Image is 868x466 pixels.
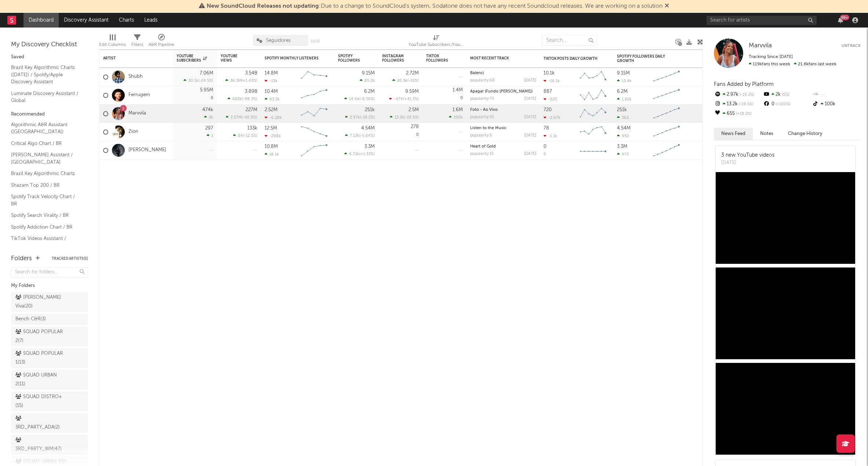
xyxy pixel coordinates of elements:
div: YouTube Subscribers (YouTube Subscribers) [408,31,464,52]
span: Dismiss [665,3,669,9]
svg: Chart title [298,68,331,86]
div: [PERSON_NAME] Viva ( 20 ) [15,293,67,311]
a: 3RD_PARTY_ADA(2) [11,413,88,433]
div: YouTube Subscribers [177,54,207,63]
input: Search... [542,35,597,46]
button: 99+ [838,17,843,23]
div: ( ) [225,78,257,83]
input: Search for artists [707,16,817,25]
div: 720 [544,108,552,112]
div: 0 [382,123,419,141]
div: Apagar (Fundo Raso) [470,90,536,94]
div: TikTok Followers [426,54,452,63]
span: +41.3 % [404,97,418,101]
div: 6.2M [364,89,375,94]
div: popularity: 68 [470,79,495,83]
button: Change History [781,128,830,140]
span: +1.33 % [360,152,374,156]
a: Spotify Search Virality / BR [11,211,81,219]
div: TikTok Posts Daily Growth [544,57,599,61]
a: Shazam Top 200 / BR [11,181,81,189]
div: 0 [544,152,546,156]
a: Algorithmic A&R Assistant ([GEOGRAPHIC_DATA]) [11,121,81,136]
a: SQUAD POPULAR 1(13) [11,348,88,368]
span: -19.2 % [361,116,374,120]
span: 2.57M [230,116,241,120]
span: 84 [238,134,243,138]
div: Artist [103,56,158,61]
span: -19.5 % [738,102,753,106]
span: 100k [454,116,463,120]
svg: Chart title [577,86,610,105]
div: 93.3k [265,97,280,102]
div: 9.15M [617,71,630,76]
span: Fans Added by Platform [714,81,774,87]
div: 78 [544,126,549,131]
a: Marvvila [128,110,146,117]
div: [DATE] [524,134,536,138]
div: 2.5M [408,108,419,112]
span: -5.64 % [360,134,374,138]
div: My Folders [11,281,88,290]
a: [PERSON_NAME] Viva(20) [11,292,88,312]
div: Foto - Ao Vivo [470,108,536,112]
div: -- [812,90,861,99]
div: 99 + [840,15,849,20]
div: A&R Pipeline [149,40,174,49]
div: Filters [131,40,143,49]
div: SQUAD URBAN 2 ( 11 ) [15,371,67,389]
div: 887 [544,89,552,94]
svg: Chart title [298,141,331,160]
a: Listen to the Music [470,126,506,130]
div: popularity: 6 [470,134,492,138]
div: -825 [544,97,557,102]
div: 13.4k [617,79,632,83]
svg: Chart title [650,68,683,86]
div: 3.54B [245,71,257,76]
span: 2.97k [350,116,360,120]
div: 1.82k [617,97,632,102]
a: Leads [139,13,163,28]
div: 16.1k [265,152,279,157]
div: My Discovery Checklist [11,40,88,49]
svg: Chart title [577,123,610,141]
div: 655 [714,109,763,119]
div: -1.1k [544,134,557,138]
div: 2.72M [406,71,419,76]
span: 36.3M [230,79,241,83]
button: News Feed [714,128,753,140]
a: Bench C&R(3) [11,314,88,325]
a: Charts [114,13,139,28]
span: 13.2k [395,116,404,120]
div: 950 [617,134,629,138]
div: 10.4M [265,89,278,94]
span: 20.3k [397,79,407,83]
span: -46.9 % [243,116,256,120]
a: Zion [128,129,138,135]
div: 9.15M [362,71,375,76]
div: [DATE] [721,159,774,167]
span: 682k [232,97,242,101]
span: -8.56 % [360,97,374,101]
div: 251k [617,108,627,112]
a: Apagar (Fundo [PERSON_NAME]) [470,90,533,94]
div: 227M [246,108,257,112]
span: Tracking Since: [DATE] [749,55,793,59]
div: 12.5M [265,126,277,131]
a: Heart of Gold [470,145,496,149]
div: ( ) [345,115,375,120]
div: ( ) [344,97,375,101]
span: 21.6k fans last week [749,62,836,66]
a: SQUAD DISTRO+(15) [11,392,88,411]
div: ( ) [389,97,419,101]
div: Listen to the Music [470,126,536,130]
div: 3RD_PARTY_WM ( 47 ) [15,436,67,454]
div: 10.8M [265,144,278,149]
svg: Chart title [577,105,610,123]
a: Discovery Assistant [59,13,114,28]
div: 362 [617,115,629,120]
span: 6.72k [349,152,359,156]
div: 4.54M [617,126,631,131]
a: Spotify Track Velocity Chart / BR [11,193,81,208]
div: 973 [617,152,629,157]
